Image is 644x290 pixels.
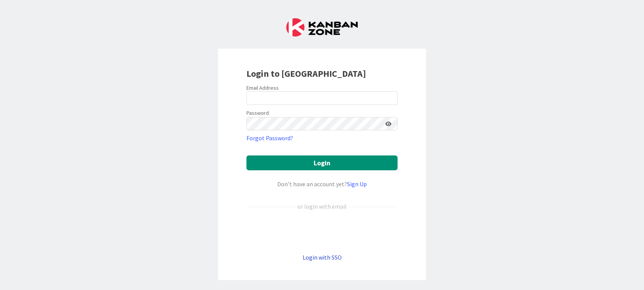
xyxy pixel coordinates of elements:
[246,68,366,79] b: Login to [GEOGRAPHIC_DATA]
[295,202,349,211] div: or login with email
[246,155,398,170] button: Login
[246,179,398,189] div: Don’t have an account yet?
[246,133,293,143] a: Forgot Password?
[246,84,279,91] label: Email Address
[286,18,358,36] img: Kanban Zone
[303,254,342,261] a: Login with SSO
[246,109,269,117] label: Password
[243,223,401,240] iframe: Sign in with Google Button
[347,180,367,188] a: Sign Up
